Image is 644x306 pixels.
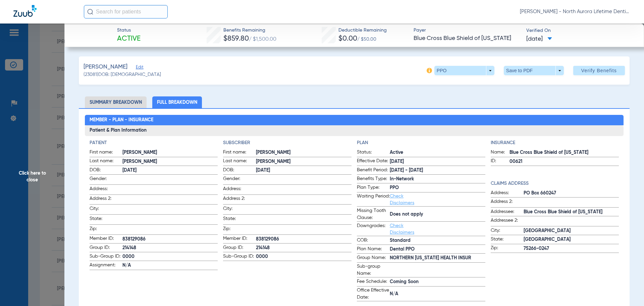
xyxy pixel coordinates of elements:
span: Last name: [90,158,122,166]
span: Group ID: [223,244,256,252]
span: [DATE] [122,167,218,174]
span: Waiting Period: [357,193,390,206]
span: 214148 [122,245,218,252]
span: Coming Soon [390,278,485,286]
span: DOB: [223,167,256,175]
span: Group ID: [90,244,122,252]
span: Dental PPO [390,246,485,253]
span: 0000 [256,253,352,260]
h4: Claims Address [491,180,619,187]
h3: Patient & Plan Information [85,125,624,136]
span: Downgrades: [357,222,390,236]
span: [DATE] - [DATE] [390,167,485,174]
span: 838129086 [122,236,218,243]
button: PPO [434,66,494,75]
span: Status: [357,149,390,157]
span: 838129086 [256,236,352,243]
span: Address 2: [491,198,524,207]
span: Plan Name: [357,246,390,254]
span: Benefit Period: [357,167,390,175]
a: Check Disclaimers [390,223,414,235]
span: Zip: [491,245,524,253]
span: Blue Cross Blue Shield of [US_STATE] [524,209,619,216]
span: Gender: [223,175,256,184]
span: City: [90,205,122,214]
span: In-Network [390,176,485,183]
span: DOB: [90,167,122,175]
span: Does not apply [390,211,485,218]
span: Blue Cross Blue Shield of [US_STATE] [509,149,619,156]
span: Status [117,27,141,34]
span: Name: [491,149,509,157]
span: N/A [390,291,485,298]
a: Check Disclaimers [390,194,414,205]
span: Addressee: [491,208,524,216]
span: Sub-Group ID: [223,253,256,261]
span: NORTHERN [US_STATE] HEALTH INSUR [390,255,485,262]
h4: Patient [90,139,218,146]
span: PO Box 660247 [524,190,619,197]
input: Search for patients [84,5,168,18]
span: City: [223,205,256,214]
span: 00621 [509,158,619,165]
span: State: [90,215,122,224]
span: Blue Cross Blue Shield of [US_STATE] [414,34,521,43]
span: State: [223,215,256,224]
img: Zuub Logo [13,5,37,17]
span: Deductible Remaining [338,27,387,34]
h4: Subscriber [223,139,352,146]
span: [PERSON_NAME] [122,149,218,156]
span: 75266-0247 [524,245,619,252]
span: Address: [491,189,524,198]
span: Sub-group Name: [357,263,390,277]
h4: Insurance [491,139,619,146]
button: Save to PDF [504,66,564,75]
span: 214148 [256,245,352,252]
span: [PERSON_NAME] [256,158,352,165]
span: First name: [223,149,256,157]
span: [GEOGRAPHIC_DATA] [524,236,619,243]
span: Address 2: [223,195,256,204]
span: [DATE] [390,158,485,165]
span: ID: [491,158,509,166]
span: Effective Date: [357,158,390,166]
span: Benefits Type: [357,175,390,183]
span: [PERSON_NAME] - North Aurora Lifetime Dentistry [520,8,631,15]
span: Address 2: [90,195,122,204]
span: Fee Schedule: [357,278,390,286]
span: Office Effective Date: [357,287,390,301]
button: Verify Benefits [573,66,625,75]
span: COB: [357,237,390,245]
span: Sub-Group ID: [90,253,122,261]
span: Payer [414,27,521,34]
span: [DATE] [526,35,552,43]
span: Zip: [90,225,122,234]
span: Verify Benefits [581,68,617,73]
span: Active [117,34,141,44]
span: / $1,500.00 [249,37,276,42]
li: Summary Breakdown [85,96,147,108]
span: [PERSON_NAME] [256,149,352,156]
span: Active [390,149,485,156]
li: Full Breakdown [152,96,202,108]
span: Addressee 2: [491,217,524,226]
span: / $50.00 [357,37,376,42]
h4: Plan [357,139,485,146]
span: [PERSON_NAME] [122,158,218,165]
span: 0000 [122,253,218,260]
span: Zip: [223,225,256,234]
span: $859.80 [223,35,249,42]
span: Missing Tooth Clause: [357,207,390,221]
span: PPO [390,184,485,191]
span: [DATE] [256,167,352,174]
span: Group Name: [357,254,390,262]
span: Address: [90,185,122,194]
span: (23081) DOB: [DEMOGRAPHIC_DATA] [84,71,161,78]
span: Standard [390,237,485,244]
span: Edit [136,65,142,71]
span: $0.00 [338,35,357,42]
span: Last name: [223,158,256,166]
